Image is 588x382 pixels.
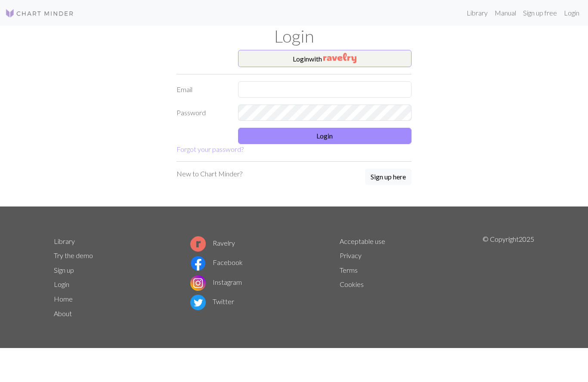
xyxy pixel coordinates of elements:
button: Loginwith [238,50,412,67]
label: Password [171,105,233,121]
h1: Login [49,26,539,46]
a: Library [54,237,75,245]
button: Login [238,128,412,144]
a: About [54,309,72,317]
a: Library [463,4,491,22]
a: Try the demo [54,251,93,259]
label: Email [171,81,233,98]
a: Ravelry [190,239,235,247]
button: Sign up here [365,169,412,185]
p: New to Chart Minder? [176,169,242,179]
a: Twitter [190,297,234,305]
img: Facebook logo [190,256,206,271]
a: Privacy [340,251,362,259]
a: Cookies [340,280,364,288]
a: Forgot your password? [176,145,244,153]
a: Terms [340,266,358,274]
p: © Copyright 2025 [483,234,534,321]
img: Ravelry [323,53,356,63]
a: Login [54,280,69,288]
img: Instagram logo [190,275,206,291]
a: Sign up [54,266,74,274]
a: Acceptable use [340,237,385,245]
a: Home [54,295,73,303]
a: Instagram [190,278,242,286]
a: Login [560,4,583,22]
a: Facebook [190,258,243,266]
a: Sign up here [365,169,412,186]
a: Manual [491,4,520,22]
img: Ravelry logo [190,236,206,252]
img: Logo [5,8,74,18]
img: Twitter logo [190,295,206,310]
a: Sign up free [520,4,560,22]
